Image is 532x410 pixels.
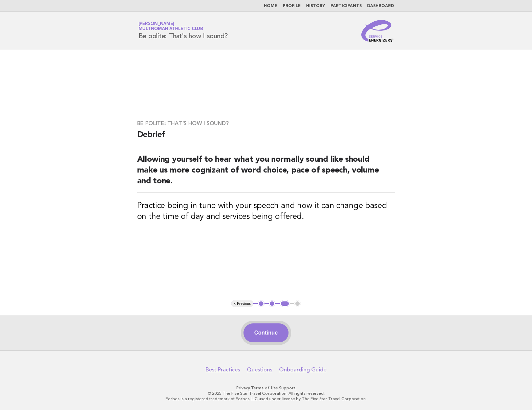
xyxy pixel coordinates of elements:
[137,130,395,146] h2: Debrief
[264,4,277,8] a: Home
[279,366,326,373] a: Onboarding Guide
[306,4,325,8] a: History
[59,391,473,396] p: © 2025 The Five Star Travel Corporation. All rights reserved.
[280,300,290,307] button: 3
[258,300,264,307] button: 1
[236,386,250,390] a: Privacy
[251,386,278,390] a: Terms of Use
[231,300,253,307] button: < Previous
[137,154,395,192] h2: Allowing yourself to hear what you normally sound like should make us more cognizant of word choi...
[269,300,276,307] button: 2
[137,120,395,127] h3: Be polite: That's how I sound?
[243,323,289,342] button: Continue
[139,22,203,31] a: [PERSON_NAME]Multnomah Athletic Club
[139,22,228,40] h1: Be polite: That's how I sound?
[59,385,473,391] p: · ·
[139,27,203,31] span: Multnomah Athletic Club
[331,4,362,8] a: Participants
[247,366,272,373] a: Questions
[137,201,395,222] h3: Practice being in tune with your speech and how it can change based on the time of day and servic...
[367,4,394,8] a: Dashboard
[283,4,301,8] a: Profile
[59,396,473,402] p: Forbes is a registered trademark of Forbes LLC used under license by The Five Star Travel Corpora...
[279,386,296,390] a: Support
[361,20,394,42] img: Service Energizers
[206,366,240,373] a: Best Practices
